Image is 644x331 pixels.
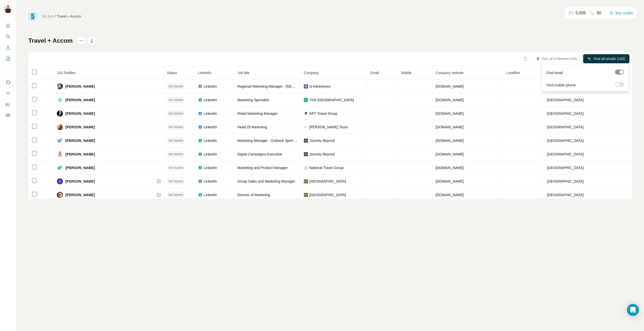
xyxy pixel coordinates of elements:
[304,84,308,88] img: company-logo
[169,125,183,129] span: Not started
[204,97,217,102] span: LinkedIn
[547,179,584,183] span: [GEOGRAPHIC_DATA]
[309,192,346,197] span: [GEOGRAPHIC_DATA]
[532,55,581,63] button: Sync all to Pipedrive (143)
[57,97,63,103] div: A
[4,21,12,30] button: Quick start
[198,152,202,156] img: LinkedIn logo
[436,71,464,75] span: Company website
[237,84,323,88] span: Regional Marketing Manager - [GEOGRAPHIC_DATA]
[309,179,346,184] span: [GEOGRAPHIC_DATA]
[547,139,584,143] span: [GEOGRAPHIC_DATA]
[169,138,183,143] span: Not started
[304,71,319,75] span: Company
[4,100,12,109] button: Dashboard
[57,14,81,19] div: Travel + Accom
[304,193,308,197] img: company-logo
[57,192,63,198] img: Avatar
[547,152,584,156] span: [GEOGRAPHIC_DATA]
[4,5,12,13] img: Avatar
[237,166,288,170] span: Marketing and Product Manager
[65,125,95,130] span: [PERSON_NAME]
[436,179,464,183] span: [DOMAIN_NAME]
[436,125,464,129] span: [DOMAIN_NAME]
[309,152,335,157] span: Journey Beyond
[627,304,639,316] div: Open Intercom Messenger
[198,98,202,102] img: LinkedIn logo
[28,12,37,21] img: Surfe Logo
[4,54,12,63] button: My lists
[401,71,412,75] span: Mobile
[237,139,326,143] span: Marketing Manager - Outback Spirit & [PERSON_NAME]
[436,139,464,143] span: [DOMAIN_NAME]
[309,165,344,170] span: National Travel Group
[198,139,202,143] img: LinkedIn logo
[436,166,464,170] span: [DOMAIN_NAME]
[169,152,183,156] span: Not started
[436,98,464,102] span: [DOMAIN_NAME]
[547,112,584,116] span: [GEOGRAPHIC_DATA]
[57,71,75,75] span: 143 Profiles
[169,193,183,197] span: Not started
[507,71,520,75] span: Landline
[547,70,563,75] span: Find email
[77,37,85,45] button: actions
[4,111,12,120] button: Feedback
[198,71,212,75] span: LinkedIn
[169,179,183,184] span: Not started
[169,165,183,170] span: Not started
[198,193,202,197] img: LinkedIn logo
[65,152,95,157] span: [PERSON_NAME]
[65,138,95,143] span: [PERSON_NAME]
[436,193,464,197] span: [DOMAIN_NAME]
[169,98,183,102] span: Not started
[65,179,95,184] span: [PERSON_NAME]
[65,84,95,89] span: [PERSON_NAME]
[198,84,202,88] img: LinkedIn logo
[237,71,250,75] span: Job title
[169,84,183,89] span: Not started
[547,98,584,102] span: [GEOGRAPHIC_DATA]
[309,125,348,130] span: [PERSON_NAME] Tours
[65,192,95,197] span: [PERSON_NAME]
[65,165,95,170] span: [PERSON_NAME]
[576,10,586,16] p: 5,009
[593,56,625,61] span: Find all emails (143)
[370,71,379,75] span: Email
[204,111,217,116] span: LinkedIn
[57,124,63,130] img: Avatar
[237,112,278,116] span: Retail Marketing Manager
[204,165,217,170] span: LinkedIn
[204,84,217,89] span: LinkedIn
[4,32,12,41] button: Search
[42,14,54,18] a: My lists
[547,193,584,197] span: [GEOGRAPHIC_DATA]
[304,98,308,102] img: company-logo
[204,138,217,143] span: LinkedIn
[309,97,354,102] span: YHA [GEOGRAPHIC_DATA]
[304,139,308,143] img: company-logo
[65,97,95,102] span: [PERSON_NAME]
[198,166,202,170] img: LinkedIn logo
[237,98,269,102] span: Marketing Specialist
[309,84,331,89] span: G Adventures
[57,178,63,184] img: Avatar
[547,166,584,170] span: [GEOGRAPHIC_DATA]
[304,179,308,183] img: company-logo
[57,165,63,171] img: Avatar
[55,14,56,19] li: /
[204,152,217,157] span: LinkedIn
[169,111,183,116] span: Not started
[204,179,217,184] span: LinkedIn
[237,193,270,197] span: Director of Marketing
[57,111,63,117] img: Avatar
[57,138,63,144] img: Avatar
[4,89,12,98] button: Use Surfe API
[304,152,308,156] img: company-logo
[198,112,202,116] img: LinkedIn logo
[237,152,282,156] span: Digital Campaigns Executive
[547,83,576,88] span: Find mobile phone
[4,78,12,87] button: Use Surfe on LinkedIn
[436,152,464,156] span: [DOMAIN_NAME]
[583,54,629,63] button: Find all emails (143)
